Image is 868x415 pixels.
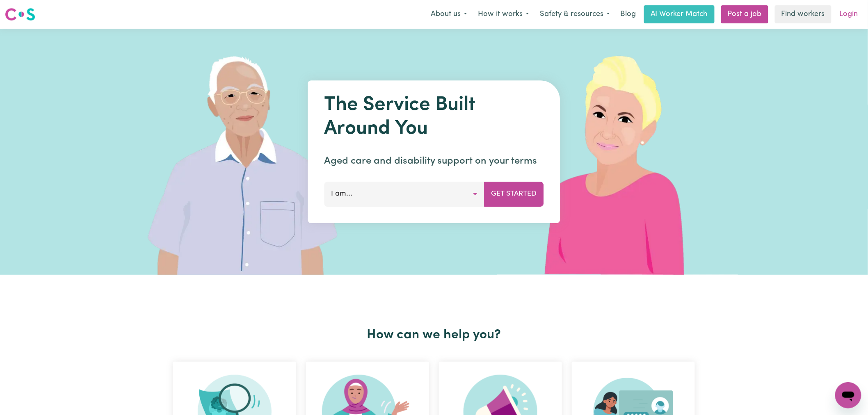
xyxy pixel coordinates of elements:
a: Blog [615,5,641,23]
button: About us [425,6,473,23]
p: Aged care and disability support on your terms [324,154,544,169]
a: AI Worker Match [644,5,715,23]
a: Login [835,5,863,23]
a: Post a job [721,5,768,23]
button: Get Started [484,182,544,206]
button: Safety & resources [535,6,615,23]
button: I am... [324,182,485,206]
button: How it works [473,6,535,23]
h1: The Service Built Around You [324,93,544,141]
a: Careseekers logo [5,5,35,24]
img: Careseekers logo [5,7,35,22]
iframe: Button to launch messaging window [835,382,861,408]
h2: How can we help you? [168,327,700,343]
a: Find workers [775,5,831,23]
